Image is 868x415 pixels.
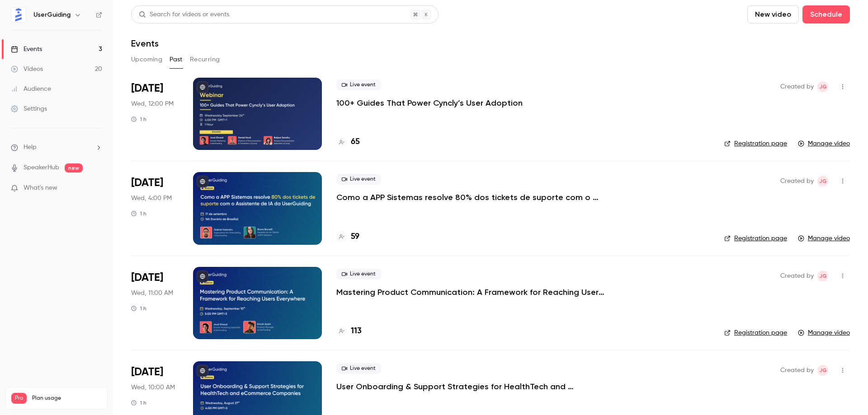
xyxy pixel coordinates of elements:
[817,270,828,281] span: Joud Ghazal
[819,365,827,376] span: JG
[336,325,362,337] a: 113
[131,365,163,379] span: [DATE]
[802,5,850,23] button: Schedule
[819,270,827,281] span: JG
[780,81,814,92] span: Created by
[131,194,172,203] span: Wed, 4:00 PM
[131,267,179,339] div: Sep 10 Wed, 5:00 PM (Europe/Istanbul)
[91,184,102,192] iframe: Noticeable Trigger
[131,116,146,123] div: 1 h
[24,183,57,193] span: What's new
[11,45,42,54] div: Events
[780,176,814,187] span: Created by
[351,231,359,243] h4: 59
[131,172,179,244] div: Sep 17 Wed, 4:00 PM (America/Sao Paulo)
[817,81,828,92] span: Joud Ghazal
[336,174,381,185] span: Live event
[11,143,102,152] li: help-dropdown-opener
[336,79,381,90] span: Live event
[24,143,37,152] span: Help
[170,52,183,67] button: Past
[11,393,27,404] span: Pro
[33,10,71,19] h6: UserGuiding
[336,363,381,374] span: Live event
[131,99,174,108] span: Wed, 12:00 PM
[819,176,827,187] span: JG
[131,210,146,217] div: 1 h
[139,10,229,19] div: Search for videos or events
[11,65,43,74] div: Videos
[819,81,827,92] span: JG
[190,52,220,67] button: Recurring
[351,325,362,337] h4: 113
[336,231,359,243] a: 59
[336,98,523,108] a: 100+ Guides That Power Cyncly’s User Adoption
[724,139,787,148] a: Registration page
[780,270,814,281] span: Created by
[131,78,179,150] div: Sep 24 Wed, 4:00 PM (Europe/London)
[336,136,360,148] a: 65
[65,163,83,173] span: new
[336,381,608,392] a: User Onboarding & Support Strategies for HealthTech and eCommerce Companies
[24,163,59,173] a: SpeakerHub
[131,38,159,49] h1: Events
[131,399,146,406] div: 1 h
[131,81,163,96] span: [DATE]
[798,328,850,337] a: Manage video
[817,176,828,187] span: Joud Ghazal
[131,176,163,190] span: [DATE]
[798,139,850,148] a: Manage video
[131,383,175,392] span: Wed, 10:00 AM
[11,104,47,113] div: Settings
[724,234,787,243] a: Registration page
[336,287,608,298] a: Mastering Product Communication: A Framework for Reaching Users Everywhere
[336,192,608,203] a: Como a APP Sistemas resolve 80% dos tickets de suporte com o Assistente de IA da UserGuiding
[336,269,381,280] span: Live event
[131,52,162,67] button: Upcoming
[131,305,146,312] div: 1 h
[724,328,787,337] a: Registration page
[747,5,799,23] button: New video
[798,234,850,243] a: Manage video
[817,365,828,376] span: Joud Ghazal
[351,136,360,148] h4: 65
[32,395,102,402] span: Plan usage
[11,8,26,22] img: UserGuiding
[131,289,173,298] span: Wed, 11:00 AM
[11,84,51,93] div: Audience
[780,365,814,376] span: Created by
[131,270,163,285] span: [DATE]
